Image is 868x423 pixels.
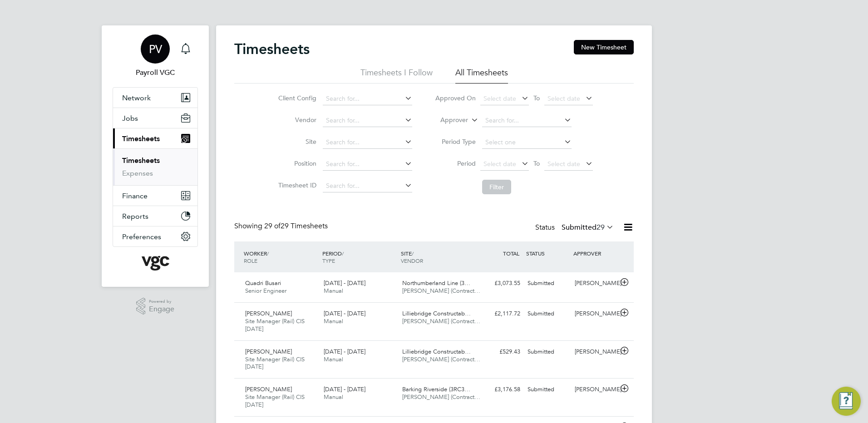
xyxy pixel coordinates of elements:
div: Status [535,221,616,234]
input: Search for... [323,93,412,105]
label: Approved On [435,94,476,102]
span: [DATE] - [DATE] [324,385,365,393]
span: Manual [324,393,343,401]
img: vgcgroup-logo-retina.png [142,256,169,271]
span: Site Manager (Rail) CIS [DATE] [245,355,305,371]
span: Site Manager (Rail) CIS [DATE] [245,317,305,333]
span: Payroll VGC [113,67,198,78]
span: 29 Timesheets [264,221,328,231]
label: Period [435,159,476,167]
div: £529.43 [477,344,524,359]
span: PV [149,43,162,55]
div: £3,176.58 [477,382,524,397]
span: [PERSON_NAME] [245,385,292,393]
span: To [531,92,542,104]
div: Submitted [524,276,571,291]
span: Reports [122,212,148,221]
label: Period Type [435,138,476,146]
label: Site [276,138,316,146]
span: Site Manager (Rail) CIS [DATE] [245,393,305,408]
span: [DATE] - [DATE] [324,348,365,355]
input: Search for... [482,114,572,127]
label: Vendor [276,116,316,124]
input: Search for... [323,158,412,171]
span: Finance [122,192,148,200]
div: STATUS [524,245,571,261]
span: 29 of [264,221,281,231]
span: ROLE [244,257,257,264]
span: Select date [483,94,516,103]
a: Timesheets [122,156,160,165]
li: Timesheets I Follow [360,67,433,84]
span: [PERSON_NAME] (Contract… [402,355,480,363]
span: To [531,157,542,169]
div: £3,073.55 [477,276,524,291]
input: Search for... [323,136,412,149]
span: / [342,250,344,257]
label: Timesheet ID [276,181,316,189]
a: Go to home page [113,256,198,271]
div: Timesheets [113,148,197,185]
span: Lilliebridge Constructab… [402,348,471,355]
span: [PERSON_NAME] (Contract… [402,393,480,401]
a: PVPayroll VGC [113,34,198,78]
span: Preferences [122,232,161,241]
button: Reports [113,206,197,226]
span: [PERSON_NAME] [245,348,292,355]
input: Search for... [323,114,412,127]
button: Jobs [113,108,197,128]
label: Client Config [276,94,316,102]
button: Engage Resource Center [832,387,861,416]
nav: Main navigation [102,25,209,287]
li: All Timesheets [455,67,508,84]
a: Expenses [122,169,153,177]
span: Manual [324,317,343,325]
div: [PERSON_NAME] [571,344,618,359]
div: [PERSON_NAME] [571,382,618,397]
span: [DATE] - [DATE] [324,279,365,287]
div: Showing [234,221,330,231]
span: / [267,250,269,257]
span: Select date [547,160,580,168]
label: Submitted [562,223,614,232]
span: / [412,250,414,257]
button: Preferences [113,226,197,246]
span: [PERSON_NAME] [245,310,292,317]
span: Select date [547,94,580,103]
div: Submitted [524,382,571,397]
button: Timesheets [113,128,197,148]
span: TOTAL [503,250,519,257]
label: Approver [427,116,468,125]
span: Quadri Busari [245,279,281,287]
span: VENDOR [401,257,423,264]
span: [DATE] - [DATE] [324,310,365,317]
span: TYPE [322,257,335,264]
button: Filter [482,180,511,194]
div: £2,117.72 [477,306,524,321]
div: Submitted [524,344,571,359]
span: Northumberland Line (3… [402,279,470,287]
span: Timesheets [122,134,160,143]
span: Barking Riverside (3RC3… [402,385,470,393]
div: SITE [399,245,477,269]
span: Manual [324,287,343,295]
div: PERIOD [320,245,399,269]
span: 29 [597,223,605,232]
span: Select date [483,160,516,168]
span: Engage [149,305,174,313]
h2: Timesheets [234,40,310,58]
button: Finance [113,186,197,206]
div: [PERSON_NAME] [571,276,618,291]
input: Search for... [323,180,412,192]
span: Senior Engineer [245,287,286,295]
div: APPROVER [571,245,618,261]
span: [PERSON_NAME] (Contract… [402,317,480,325]
span: Manual [324,355,343,363]
label: Position [276,159,316,167]
span: Network [122,93,151,102]
div: WORKER [242,245,320,269]
input: Select one [482,136,572,149]
span: [PERSON_NAME] (Contract… [402,287,480,295]
span: Powered by [149,298,174,305]
button: New Timesheet [574,40,634,54]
